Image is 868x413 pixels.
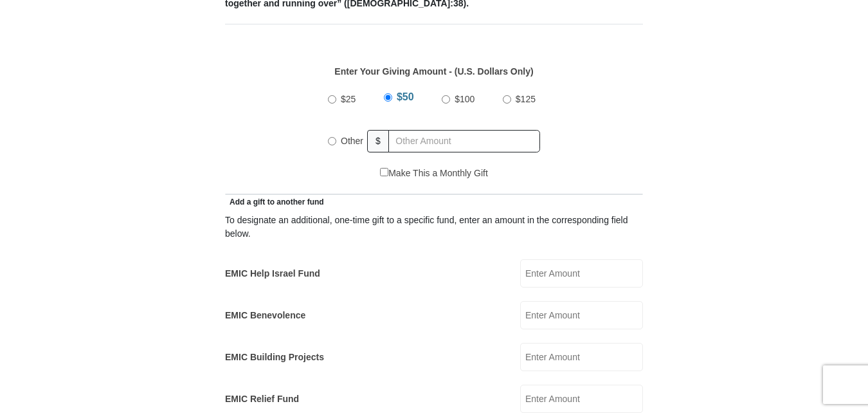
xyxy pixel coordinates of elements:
label: EMIC Help Israel Fund [225,267,320,280]
span: $100 [455,94,475,104]
input: Enter Amount [520,343,643,371]
input: Make This a Monthly Gift [380,168,388,176]
input: Enter Amount [520,259,643,288]
span: $ [367,130,389,152]
strong: Enter Your Giving Amount - (U.S. Dollars Only) [334,66,533,77]
label: EMIC Benevolence [225,309,305,322]
label: EMIC Relief Fund [225,392,299,406]
span: $25 [341,94,356,104]
input: Other Amount [388,130,540,152]
span: Other [341,136,363,146]
label: Make This a Monthly Gift [380,167,488,180]
span: $125 [516,94,536,104]
input: Enter Amount [520,301,643,329]
span: Add a gift to another fund [225,197,324,206]
div: To designate an additional, one-time gift to a specific fund, enter an amount in the correspondin... [225,214,643,241]
label: EMIC Building Projects [225,351,324,364]
span: $50 [397,91,414,102]
input: Enter Amount [520,385,643,413]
